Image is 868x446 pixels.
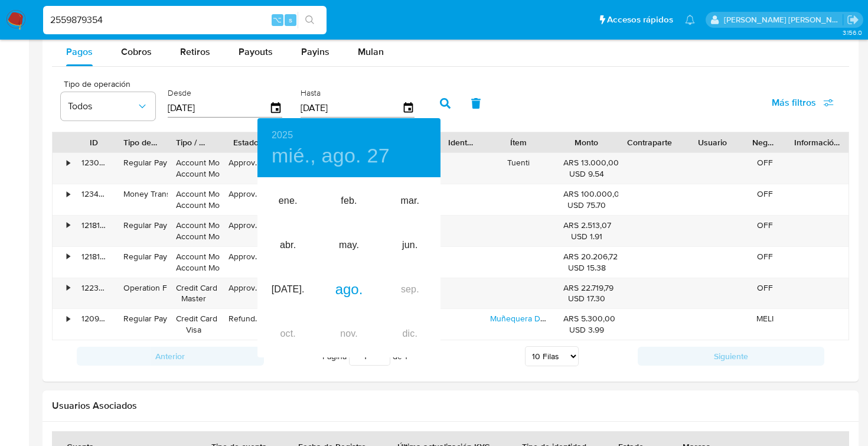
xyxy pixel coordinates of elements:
div: may. [318,223,379,268]
div: feb. [318,179,379,223]
div: jun. [380,223,440,268]
div: mar. [380,179,440,223]
div: ene. [257,179,318,223]
div: ago. [318,268,379,312]
div: abr. [257,223,318,268]
button: mié., ago. 27 [272,144,390,168]
div: [DATE]. [257,268,318,312]
button: 2025 [272,127,293,144]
